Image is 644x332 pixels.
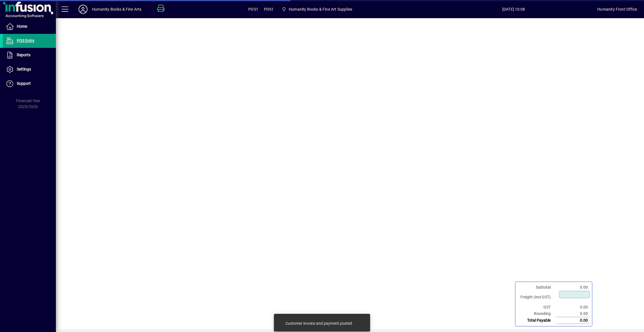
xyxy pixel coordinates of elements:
span: Home [17,24,27,29]
span: Humanity Books & Fine Art Supplies [289,5,352,14]
span: Support [17,81,31,86]
span: [DATE] 10:08 [430,5,597,14]
a: Support [3,77,56,91]
td: 0.00 [556,310,590,317]
div: Customer invoice and payment posted. [285,321,353,326]
a: Reports [3,48,56,62]
td: Rounding [518,310,556,317]
td: 0.00 [556,304,590,310]
a: Home [3,20,56,34]
td: Freight (Incl GST) [518,291,556,304]
span: Reports [17,53,30,57]
td: 0.00 [556,284,590,291]
span: Humanity Books & Fine Art Supplies [280,4,354,14]
span: Settings [17,67,31,71]
div: Humanity Books & Fine Arts [92,5,142,14]
a: Settings [3,62,56,76]
div: Humanity Front Office [597,5,637,14]
td: Total Payable [518,317,556,324]
td: GST [518,304,556,310]
td: 0.00 [556,317,590,324]
td: Subtotal [518,284,556,291]
span: POS1 [264,5,274,14]
span: POS Entry [17,38,34,43]
span: POS1 [248,5,258,14]
button: Profile [74,4,92,14]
